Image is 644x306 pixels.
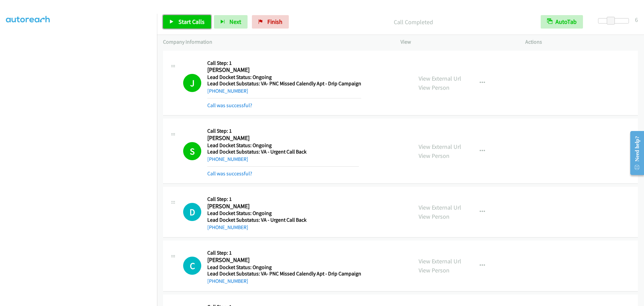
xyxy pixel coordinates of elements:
a: View Person [419,266,449,274]
button: Next [214,15,248,29]
a: [PHONE_NUMBER] [207,224,248,230]
a: Call was successful? [207,170,252,177]
h1: C [183,257,201,275]
button: AutoTab [541,15,583,29]
h1: S [183,142,201,160]
h1: J [183,74,201,92]
a: Finish [252,15,289,29]
a: View External Url [419,75,461,82]
a: View Person [419,152,449,160]
a: [PHONE_NUMBER] [207,156,248,162]
iframe: Resource Center [625,126,644,180]
h1: D [183,203,201,221]
h5: Lead Docket Substatus: VA- PNC Missed Calendly Apt - Drip Campaign [207,80,361,87]
a: View External Url [419,143,461,150]
span: Finish [267,18,282,26]
h5: Lead Docket Status: Ongoing [207,142,359,149]
a: View Person [419,84,449,91]
p: Company Information [163,38,388,46]
h5: Lead Docket Status: Ongoing [207,210,359,217]
h5: Lead Docket Substatus: VA - Urgent Call Back [207,217,359,223]
span: Next [229,18,241,26]
h5: Lead Docket Status: Ongoing [207,74,361,81]
a: [PHONE_NUMBER] [207,88,248,94]
a: View External Url [419,204,461,211]
div: The call is yet to be attempted [183,257,201,275]
span: Start Calls [178,18,205,26]
p: View [400,38,513,46]
h5: Call Step: 1 [207,196,359,203]
h2: [PERSON_NAME] [207,256,359,264]
a: View External Url [419,257,461,265]
a: [PHONE_NUMBER] [207,278,248,284]
p: Actions [525,38,638,46]
h5: Call Step: 1 [207,250,361,256]
div: 6 [635,15,638,24]
h2: [PERSON_NAME] [207,203,359,210]
h5: Call Step: 1 [207,128,359,134]
h5: Lead Docket Substatus: VA- PNC Missed Calendly Apt - Drip Campaign [207,270,361,277]
a: View Person [419,213,449,220]
h5: Lead Docket Substatus: VA - Urgent Call Back [207,148,359,155]
h5: Call Step: 1 [207,60,361,67]
p: Call Completed [298,17,529,27]
a: Call was successful? [207,102,252,108]
div: The call is yet to be attempted [183,203,201,221]
a: Start Calls [163,15,211,29]
h5: Lead Docket Status: Ongoing [207,264,361,271]
h2: [PERSON_NAME] [207,66,359,74]
h2: [PERSON_NAME] [207,134,359,142]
